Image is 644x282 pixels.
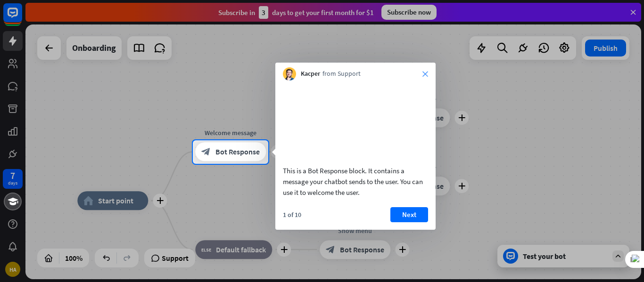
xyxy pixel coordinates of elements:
span: from Support [322,69,361,79]
span: Kacper [301,69,320,79]
button: Next [390,207,428,222]
span: Bot Response [215,147,260,157]
i: close [422,71,428,77]
div: This is a Bot Response block. It contains a message your chatbot sends to the user. You can use i... [283,165,428,198]
div: 1 of 10 [283,210,301,219]
i: block_bot_response [201,147,211,157]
